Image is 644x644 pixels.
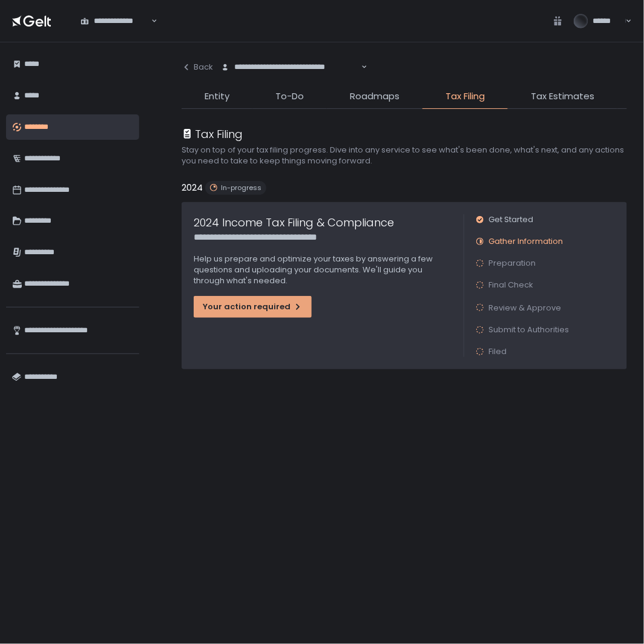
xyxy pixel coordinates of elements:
[203,301,303,312] div: Your action required
[445,90,485,103] span: Tax Filing
[221,183,261,192] span: In-progress
[488,346,507,357] span: Filed
[194,254,452,286] p: Help us prepare and optimize your taxes by answering a few questions and uploading your documents...
[488,214,533,225] span: Get Started
[182,181,203,195] h2: 2024
[488,236,563,247] span: Gather Information
[275,90,304,103] span: To-Do
[360,61,360,73] input: Search for option
[350,90,399,103] span: Roadmaps
[182,54,213,80] button: Back
[194,214,394,231] h1: 2024 Income Tax Filing & Compliance
[194,296,312,318] button: Your action required
[182,126,243,142] div: Tax Filing
[488,258,536,269] span: Preparation
[182,145,627,166] h2: Stay on top of your tax filing progress. Dive into any service to see what's been done, what's ne...
[488,324,569,335] span: Submit to Authorities
[205,90,229,103] span: Entity
[531,90,594,103] span: Tax Estimates
[488,302,561,314] span: Review & Approve
[213,54,367,80] div: Search for option
[73,8,157,33] div: Search for option
[182,62,213,73] div: Back
[488,280,533,291] span: Final Check
[149,15,150,27] input: Search for option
